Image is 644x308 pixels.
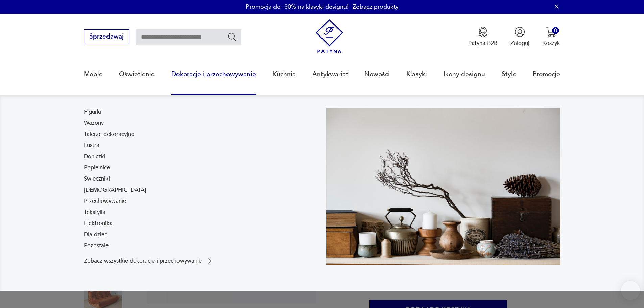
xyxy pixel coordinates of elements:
a: Kuchnia [272,59,296,90]
a: Dla dzieci [84,231,109,239]
a: Elektronika [84,219,113,228]
a: Nowości [364,59,390,90]
a: Przechowywanie [84,197,126,205]
button: Sprzedawaj [84,29,129,44]
a: Zobacz wszystkie dekoracje i przechowywanie [84,257,214,265]
a: Sprzedawaj [84,34,129,40]
div: 0 [552,27,559,34]
a: Doniczki [84,152,105,161]
a: Ikona medaluPatyna B2B [468,27,498,47]
a: Figurki [84,108,101,116]
a: Meble [84,59,103,90]
a: Wazony [84,119,104,127]
a: Promocje [533,59,560,90]
button: Zaloguj [510,27,529,47]
a: Pozostałe [84,242,109,250]
a: Dekoracje i przechowywanie [171,59,256,90]
p: Zobacz wszystkie dekoracje i przechowywanie [84,258,202,264]
img: Patyna - sklep z meblami i dekoracjami vintage [312,19,347,53]
a: Lustra [84,141,99,149]
a: Talerze dekoracyjne [84,130,134,138]
p: Patyna B2B [468,39,498,47]
a: Oświetlenie [119,59,155,90]
a: Klasyki [406,59,427,90]
img: Ikona koszyka [546,27,556,37]
button: 0Koszyk [542,27,560,47]
a: Popielnice [84,164,110,172]
p: Promocja do -30% na klasyki designu! [246,3,349,11]
a: Ikony designu [444,59,485,90]
button: Patyna B2B [468,27,498,47]
a: Style [502,59,517,90]
img: Ikona medalu [478,27,488,37]
p: Zaloguj [510,39,529,47]
button: Szukaj [227,32,237,42]
iframe: Smartsupp widget button [621,281,640,300]
a: Świeczniki [84,175,110,183]
a: Zobacz produkty [353,3,399,11]
a: [DEMOGRAPHIC_DATA] [84,186,146,194]
a: Antykwariat [312,59,348,90]
img: cfa44e985ea346226f89ee8969f25989.jpg [326,108,560,265]
a: Tekstylia [84,208,105,216]
img: Ikonka użytkownika [515,27,525,37]
p: Koszyk [542,39,560,47]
